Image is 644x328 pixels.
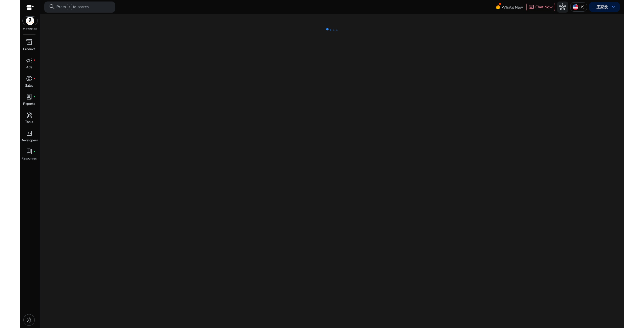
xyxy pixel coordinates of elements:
a: code_blocksDevelopers [20,129,38,147]
span: chat [529,5,534,10]
span: light_mode [26,317,32,323]
p: US [579,3,584,11]
button: chatChat Now [526,3,555,11]
span: What's New [502,3,523,12]
span: fiber_manual_record [33,59,36,61]
b: 王家发 [596,4,608,10]
p: Hi [592,5,608,9]
span: inventory_2 [26,39,32,45]
p: Developers [21,138,38,143]
span: donut_small [26,75,32,82]
p: Sales [25,83,33,88]
span: fiber_manual_record [33,78,36,80]
p: Product [23,47,35,52]
span: Chat Now [535,4,553,10]
p: Tools [25,120,33,125]
p: Ads [26,65,32,70]
a: lab_profilefiber_manual_recordReports [20,92,38,111]
span: lab_profile [26,93,32,100]
span: handyman [26,112,32,118]
span: campaign [26,57,32,64]
span: search [49,4,55,10]
span: code_blocks [26,130,32,137]
span: book_4 [26,148,32,155]
span: keyboard_arrow_down [610,4,617,10]
span: hub [559,4,566,10]
span: fiber_manual_record [33,96,36,98]
span: / [67,4,72,10]
img: amazon.svg [23,17,38,25]
p: Marketplace [23,27,37,31]
button: hub [557,2,568,13]
p: Press to search [56,4,89,10]
span: fiber_manual_record [33,150,36,153]
a: donut_smallfiber_manual_recordSales [20,74,38,92]
a: book_4fiber_manual_recordResources [20,147,38,165]
img: us.svg [573,4,578,10]
a: campaignfiber_manual_recordAds [20,56,38,74]
p: Resources [21,156,37,161]
a: handymanTools [20,111,38,129]
p: Reports [23,102,35,107]
a: inventory_2Product [20,38,38,56]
